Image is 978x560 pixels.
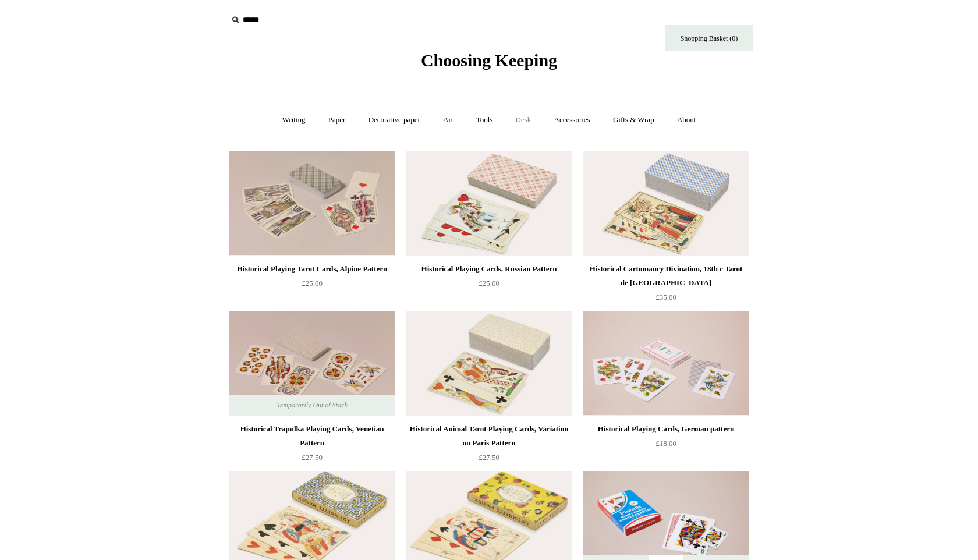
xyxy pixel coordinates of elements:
[583,151,749,256] a: Historical Cartomancy Divination, 18th c Tarot de Marseille Historical Cartomancy Divination, 18t...
[667,105,707,136] a: About
[229,311,395,416] img: Historical Trapulka Playing Cards, Venetian Pattern
[406,151,572,256] a: Historical Playing Cards, Russian Pattern Historical Playing Cards, Russian Pattern
[544,105,601,136] a: Accessories
[229,311,395,416] a: Historical Trapulka Playing Cards, Venetian Pattern Historical Trapulka Playing Cards, Venetian P...
[229,151,395,256] img: Historical Playing Tarot Cards, Alpine Pattern
[358,105,431,136] a: Decorative paper
[232,422,392,450] div: Historical Trapulka Playing Cards, Venetian Pattern
[406,151,572,256] img: Historical Playing Cards, Russian Pattern
[655,293,676,302] span: £35.00
[229,262,395,310] a: Historical Playing Tarot Cards, Alpine Pattern £25.00
[232,262,392,276] div: Historical Playing Tarot Cards, Alpine Pattern
[421,51,557,70] span: Choosing Keeping
[479,279,499,288] span: £25.00
[583,311,749,416] a: Historical Playing Cards, German pattern Historical Playing Cards, German pattern
[409,422,569,450] div: Historical Animal Tarot Playing Cards, Variation on Paris Pattern
[583,422,749,470] a: Historical Playing Cards, German pattern £18.00
[583,311,749,416] img: Historical Playing Cards, German pattern
[302,279,323,288] span: £25.00
[406,422,572,470] a: Historical Animal Tarot Playing Cards, Variation on Paris Pattern £27.50
[583,151,749,256] img: Historical Cartomancy Divination, 18th c Tarot de Marseille
[586,422,746,436] div: Historical Playing Cards, German pattern
[655,439,676,448] span: £18.00
[265,395,359,416] span: Temporarily Out of Stock
[421,60,557,68] a: Choosing Keeping
[229,422,395,470] a: Historical Trapulka Playing Cards, Venetian Pattern £27.50
[406,311,572,416] a: Historical Animal Tarot Playing Cards, Variation on Paris Pattern Historical Animal Tarot Playing...
[229,151,395,256] a: Historical Playing Tarot Cards, Alpine Pattern Historical Playing Tarot Cards, Alpine Pattern
[665,25,753,51] a: Shopping Basket (0)
[409,262,569,276] div: Historical Playing Cards, Russian Pattern
[433,105,463,136] a: Art
[583,262,749,310] a: Historical Cartomancy Divination, 18th c Tarot de [GEOGRAPHIC_DATA] £35.00
[406,262,572,310] a: Historical Playing Cards, Russian Pattern £25.00
[603,105,665,136] a: Gifts & Wrap
[586,262,746,290] div: Historical Cartomancy Divination, 18th c Tarot de [GEOGRAPHIC_DATA]
[318,105,356,136] a: Paper
[466,105,504,136] a: Tools
[406,311,572,416] img: Historical Animal Tarot Playing Cards, Variation on Paris Pattern
[505,105,542,136] a: Desk
[272,105,316,136] a: Writing
[302,453,323,462] span: £27.50
[479,453,499,462] span: £27.50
